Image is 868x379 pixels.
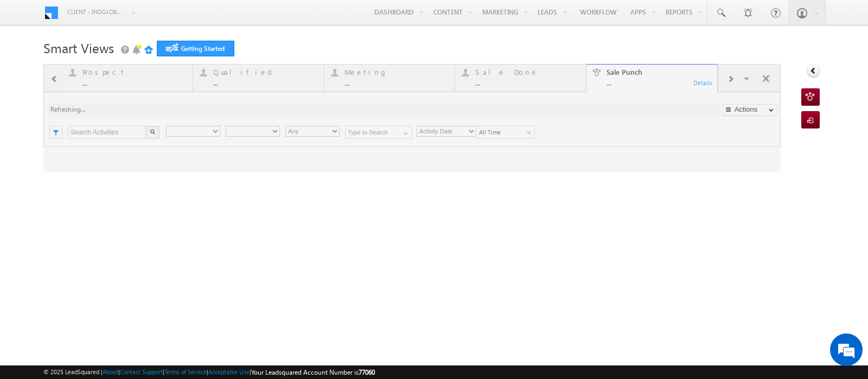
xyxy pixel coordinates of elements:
[164,368,207,375] a: Terms of Service
[359,368,375,376] span: 77060
[67,7,124,17] span: Client - indglobal1 (77060)
[103,368,118,375] a: About
[208,368,250,375] a: Acceptable Use
[157,41,234,56] a: Getting Started
[43,367,375,377] span: © 2025 LeadSquared | | | | |
[120,368,163,375] a: Contact Support
[251,368,375,376] span: Your Leadsquared Account Number is
[43,39,114,56] span: Smart Views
